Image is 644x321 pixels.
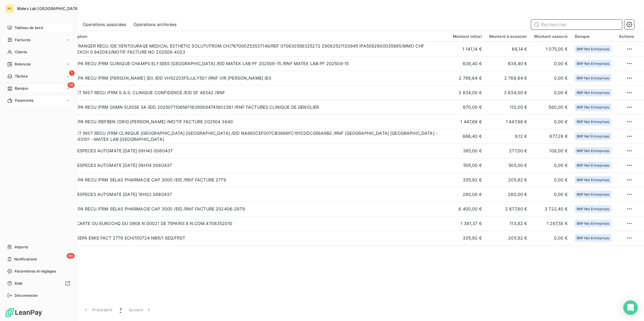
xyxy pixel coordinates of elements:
[17,6,79,11] span: Matex Lab [GEOGRAPHIC_DATA]
[619,34,634,39] div: Actions
[449,100,485,114] td: 670,00 €
[531,231,571,245] td: 0,00 €
[61,158,449,173] td: VRST ESPECES AUTOMATE [DATE] 09H14 0080437
[449,187,485,202] td: 280,00 €
[79,303,116,316] button: Précédent
[453,34,482,39] div: Montant initial
[485,71,531,85] td: 2 786,64 €
[485,42,531,56] td: 66,14 €
[485,187,531,202] td: 280,00 €
[577,164,610,167] span: BNP Net Entreprises
[61,144,449,158] td: VRST ESPECES AUTOMATE [DATE] 09H43 0080437
[577,91,610,94] span: BNP Net Entreprises
[125,303,156,316] button: Suivant
[449,42,485,56] td: 1 141,14 €
[535,34,568,39] div: Montant associé
[577,134,610,138] span: BNP Net Entreprises
[61,187,449,202] td: VRST ESPECES AUTOMATE [DATE] 19H22 0080437
[449,129,485,144] td: 686,40 €
[61,85,449,100] td: VIR SCT INST RECU /FRM S.A.S. CLINIQUE CONFIDENCE /EID SF 48342 /RNF
[14,256,37,262] span: Notifications
[61,202,449,216] td: VIR SEPA RECU /FRM SELAS PHARMACIE CAP 3000 /EID /RNF FACTURE 202406-2879
[5,279,72,288] a: Aide
[531,42,571,56] td: 1 075,00 €
[67,253,75,259] span: 90
[5,4,15,13] div: ML
[577,47,610,51] span: BNP Net Entreprises
[15,74,28,79] span: Tâches
[485,202,531,216] td: 2 677,60 €
[485,231,531,245] td: 205,92 €
[531,85,571,100] td: 0,00 €
[531,158,571,173] td: 0,00 €
[531,114,571,129] td: 0,00 €
[15,281,23,286] span: Aide
[577,207,610,211] span: BNP Net Entreprises
[577,62,610,65] span: BNP Net Entreprises
[15,49,27,55] span: Clients
[485,100,531,114] td: 110,00 €
[449,158,485,173] td: 505,00 €
[575,34,612,39] div: Banque
[449,85,485,100] td: 3 834,00 €
[15,293,38,298] span: Déconnexion
[69,70,75,76] span: 1
[577,149,610,153] span: BNP Net Entreprises
[449,71,485,85] td: 2 786,64 €
[577,120,610,124] span: BNP Net Entreprises
[15,61,31,67] span: Relances
[15,86,28,91] span: Banque
[116,303,125,316] button: 1
[485,85,531,100] td: 3 834,00 €
[61,100,449,114] td: VIR SEPA RECU /FRM GSMN SUISSE SA /EID 202507110656116350884741802361 /RNF FACTURES CLINIQUE DE G...
[15,98,33,103] span: Paiements
[61,231,449,245] td: PRLV SEPA EMIS FACT 2779 ECH/150724 NBR/1 SEQ/FRST
[531,56,571,71] td: 0,00 €
[531,71,571,85] td: 0,00 €
[485,129,531,144] td: 9,12 €
[15,244,28,250] span: Imports
[531,20,622,29] input: Rechercher
[531,202,571,216] td: 3 722,40 €
[485,173,531,187] td: 205,92 €
[61,42,449,56] td: VIR ETRANGER RECU /DE 1/ENTOURAGE MEDICAL ESTHETIC SOLUTI/FROM CH/767000Z53537148/REF 07063055632...
[61,129,449,144] td: VIR SCT INST RECU /FRM CLINIQUE [GEOGRAPHIC_DATA] [GEOGRAPHIC_DATA] /EID NA8E0CEF007CB3888FC191CD...
[577,222,610,225] span: BNP Net Entreprises
[61,56,449,71] td: VIR SEPA RECU /FRM CLINIQUE CHAMPS ELYSEES [GEOGRAPHIC_DATA] /EID MATEX LAB PF 202509-15 /RNF MAT...
[531,100,571,114] td: 560,00 €
[68,82,75,88] span: 14
[485,158,531,173] td: 505,00 €
[61,114,449,129] td: VIR SEPA RECU /REFBEN /ORIG [PERSON_NAME] /MOTIF FACTURE 202504 3640
[449,144,485,158] td: 385,00 €
[61,216,449,231] td: REM. CARTE OU EUROCHQ DU 0908 N.00021 DE 75PARIS 8 N.COM.4708352010
[489,34,527,39] div: Montant à associer
[577,105,610,109] span: BNP Net Entreprises
[623,300,638,315] div: Open Intercom Messenger
[15,37,30,43] span: Factures
[133,22,176,28] span: Opérations archivées
[485,216,531,231] td: 113,82 €
[577,178,610,182] span: BNP Net Entreprises
[449,202,485,216] td: 6 400,00 €
[531,144,571,158] td: 108,00 €
[531,129,571,144] td: 677,28 €
[449,216,485,231] td: 1 381,37 €
[485,144,531,158] td: 277,00 €
[531,216,571,231] td: 1 267,55 €
[577,236,610,240] span: BNP Net Entreprises
[449,173,485,187] td: 205,92 €
[531,187,571,202] td: 0,00 €
[577,193,610,196] span: BNP Net Entreprises
[65,34,445,39] div: Description
[83,22,126,28] span: Opérations associées
[485,114,531,129] td: 1 447,68 €
[485,56,531,71] td: 638,40 €
[449,56,485,71] td: 638,40 €
[15,25,43,31] span: Tableau de bord
[61,173,449,187] td: VIR SEPA RECU /FRM SELAS PHARMACIE CAP 3000 /EID /RNF FACTURE 2779
[5,308,42,317] img: Logo LeanPay
[531,173,571,187] td: 0,00 €
[449,114,485,129] td: 1 447,68 €
[120,307,121,313] span: 1
[15,269,56,274] span: Paramètres et réglages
